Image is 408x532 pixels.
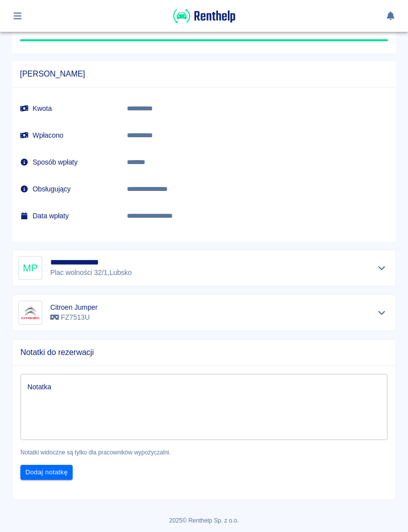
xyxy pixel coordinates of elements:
[20,103,111,113] h6: Kwota
[50,312,98,323] p: FZ7513U
[20,448,388,457] p: Notatki widoczne są tylko dla pracowników wypożyczalni.
[50,267,134,278] p: Plac wolności 32/1 , Lubsko
[20,130,111,140] h6: Wpłacono
[173,18,235,26] a: Renthelp logo
[18,256,42,280] div: MP
[50,302,98,312] h6: Citroen Jumper
[20,39,388,41] span: Nadpłata: 0,00 zł
[20,465,73,480] button: Dodaj notatkę
[20,184,111,194] h6: Obsługujący
[374,306,390,320] button: Pokaż szczegóły
[374,261,390,275] button: Pokaż szczegóły
[20,211,111,221] h6: Data wpłaty
[20,303,40,323] img: Image
[20,348,388,357] span: Notatki do rezerwacji
[20,157,111,167] h6: Sposób wpłaty
[20,69,388,79] span: [PERSON_NAME]
[173,8,235,24] img: Renthelp logo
